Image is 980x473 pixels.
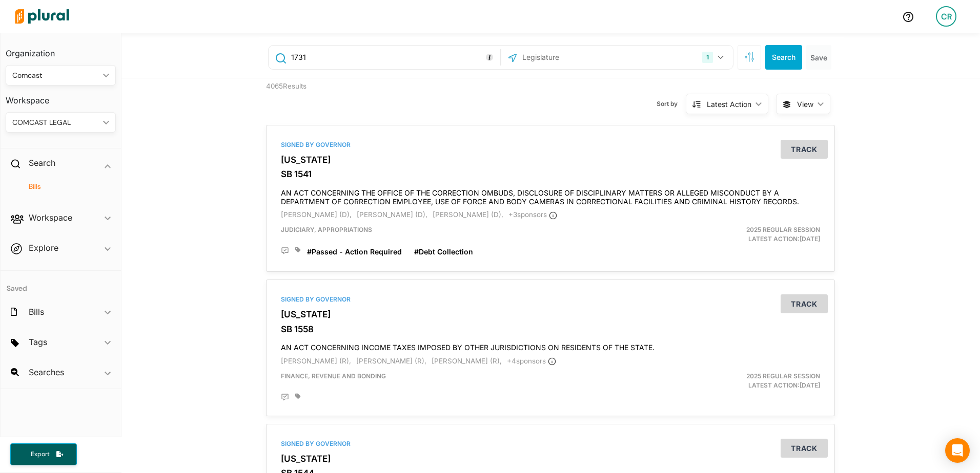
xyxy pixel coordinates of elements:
a: CR [928,2,965,31]
div: Latest Action: [DATE] [643,225,828,244]
div: Tooltip anchor [485,53,494,62]
span: + 4 sponsor s [507,357,556,365]
div: 1 [702,52,713,63]
span: Finance, Revenue and Bonding [281,372,386,380]
div: Add tags [295,393,300,399]
h3: [US_STATE] [281,309,820,319]
div: Comcast [12,70,99,81]
button: Track [781,439,828,458]
h3: [US_STATE] [281,155,820,165]
input: Enter keywords, bill # or legislator name [290,48,498,67]
h2: Explore [29,242,58,253]
h3: Workspace [6,85,116,108]
h3: [US_STATE] [281,454,820,464]
div: Add Position Statement [281,393,289,401]
div: CR [936,6,956,27]
h2: Workspace [29,212,72,223]
button: Search [765,45,802,70]
div: COMCAST LEGAL [12,117,99,128]
div: Latest Action: [DATE] [643,372,828,390]
h4: AN ACT CONCERNING THE OFFICE OF THE CORRECTION OMBUDS, DISCLOSURE OF DISCIPLINARY MATTERS OR ALLE... [281,184,820,206]
div: Add tags [295,247,300,253]
span: #Passed - Action Required [307,247,402,256]
h3: SB 1541 [281,169,820,179]
span: 2025 Regular Session [746,226,820,233]
a: #Passed - Action Required [307,247,402,257]
div: 4065 Results [258,78,404,117]
button: 1 [698,48,730,67]
h4: Saved [1,271,121,296]
h2: Searches [29,367,64,378]
h3: Organization [6,38,116,61]
button: Track [781,294,828,313]
span: [PERSON_NAME] (D), [281,210,352,219]
h2: Tags [29,336,47,348]
a: #Debt Collection [414,247,473,257]
span: [PERSON_NAME] (R), [356,357,426,365]
span: Search Filters [744,52,754,60]
a: Bills [16,182,111,191]
span: Judiciary, Appropriations [281,226,372,233]
div: Latest Action [707,99,751,110]
h3: SB 1558 [281,324,820,334]
div: Add Position Statement [281,247,289,255]
h4: AN ACT CONCERNING INCOME TAXES IMPOSED BY OTHER JURISDICTIONS ON RESIDENTS OF THE STATE. [281,338,820,352]
div: Signed by Governor [281,140,820,149]
input: Legislature [521,48,631,67]
span: [PERSON_NAME] (R), [281,357,351,365]
h2: Bills [29,306,44,317]
div: Open Intercom Messenger [945,438,970,463]
button: Export [10,443,77,465]
div: Signed by Governor [281,295,820,304]
span: [PERSON_NAME] (R), [432,357,502,365]
span: Sort by [657,99,686,109]
div: Signed by Governor [281,439,820,448]
button: Save [806,45,831,70]
button: Track [781,140,828,159]
span: Export [24,450,56,459]
span: [PERSON_NAME] (D), [433,210,503,219]
span: View [797,99,813,110]
h2: Search [29,157,55,168]
span: [PERSON_NAME] (D), [357,210,427,219]
span: 2025 Regular Session [746,372,820,380]
span: + 3 sponsor s [508,210,557,219]
span: #Debt Collection [414,247,473,256]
